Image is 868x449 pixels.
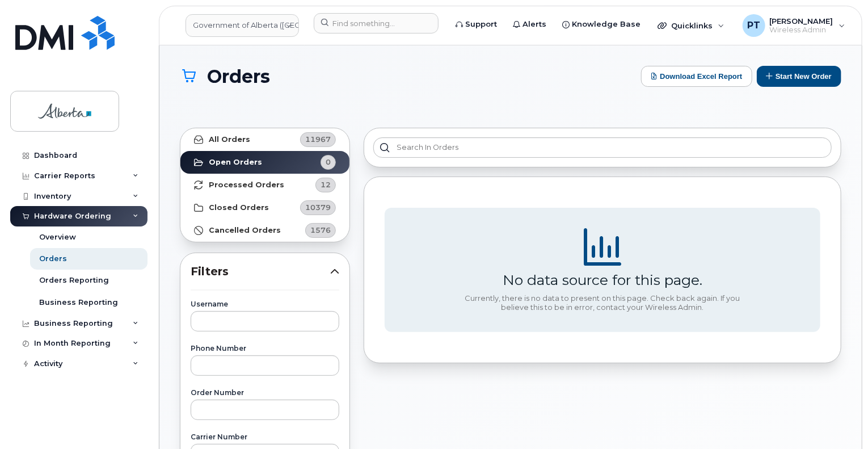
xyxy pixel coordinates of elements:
a: Closed Orders10379 [180,196,349,219]
label: Username [191,301,339,308]
strong: All Orders [209,135,250,144]
label: Phone Number [191,345,339,352]
span: 10379 [305,202,331,213]
span: Orders [207,66,270,86]
a: Open Orders0 [180,151,349,174]
span: Filters [191,263,330,280]
div: Currently, there is no data to present on this page. Check back again. If you believe this to be ... [461,294,744,312]
label: Order Number [191,389,339,396]
a: Processed Orders12 [180,174,349,196]
input: Search in orders [373,137,832,158]
strong: Processed Orders [209,181,284,190]
button: Start New Order [757,66,841,87]
span: 1576 [310,225,331,236]
span: 11967 [305,134,331,145]
span: 12 [321,179,331,190]
strong: Cancelled Orders [209,226,281,235]
a: All Orders11967 [180,128,349,151]
strong: Open Orders [209,158,262,167]
span: 0 [326,157,331,167]
button: Download Excel Report [641,66,752,87]
strong: Closed Orders [209,203,269,212]
a: Cancelled Orders1576 [180,219,349,242]
div: No data source for this page. [503,271,702,288]
label: Carrier Number [191,434,339,440]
